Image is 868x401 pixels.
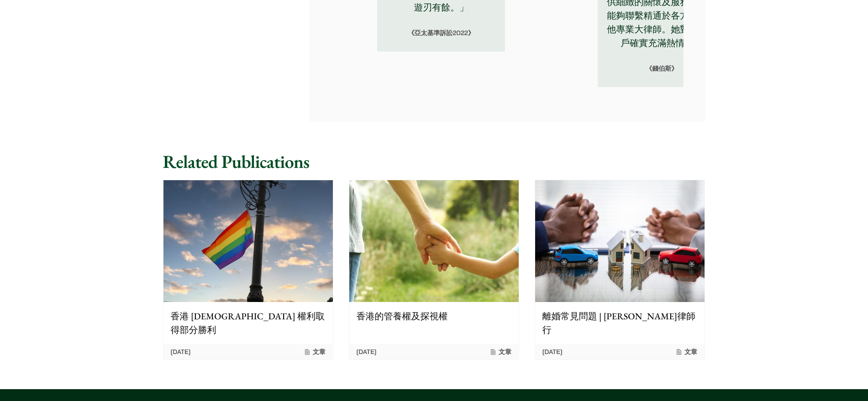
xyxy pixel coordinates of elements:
[304,348,326,356] span: 文章
[675,348,697,356] span: 文章
[598,50,726,87] div: 《錢伯斯》
[542,348,563,356] time: [DATE]
[171,309,326,337] p: 香港 [DEMOGRAPHIC_DATA] 權利取得部分勝利
[535,180,705,360] a: 離婚常見問題 | [PERSON_NAME]律師行 [DATE] 文章
[357,348,377,356] time: [DATE]
[171,348,191,356] time: [DATE]
[542,309,697,337] p: 離婚常見問題 | [PERSON_NAME]律師行
[377,14,505,52] div: 《亞太基準訴訟2022》
[163,180,333,360] a: 香港 [DEMOGRAPHIC_DATA] 權利取得部分勝利 [DATE] 文章
[489,348,511,356] span: 文章
[357,309,511,323] p: 香港的管養權及探視權
[349,180,519,360] a: 香港的管養權及探視權 [DATE] 文章
[163,151,705,172] h2: Related Publications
